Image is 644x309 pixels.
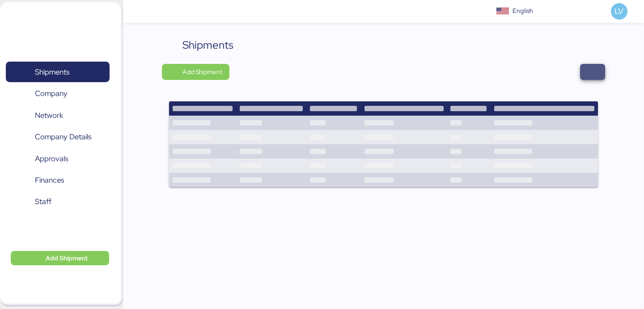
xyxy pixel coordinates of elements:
div: English [513,6,533,16]
a: Network [6,105,110,125]
span: Company Details [35,130,91,143]
a: Company Details [6,127,110,147]
a: Finances [6,170,110,191]
button: Add Shipment [162,64,229,80]
span: Staff [35,195,51,208]
span: Network [35,109,63,122]
a: Company [6,84,110,104]
span: Shipments [35,66,69,79]
a: Shipments [6,62,110,82]
span: Add Shipment [182,67,222,77]
button: Add Shipment [11,251,109,265]
button: Menu [128,4,144,19]
span: Company [35,87,68,100]
a: Staff [6,192,110,212]
span: Approvals [35,152,68,165]
span: Add Shipment [46,253,88,263]
div: Shipments [182,37,233,53]
a: Approvals [6,148,110,169]
span: Finances [35,174,64,187]
span: LV [614,5,623,17]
